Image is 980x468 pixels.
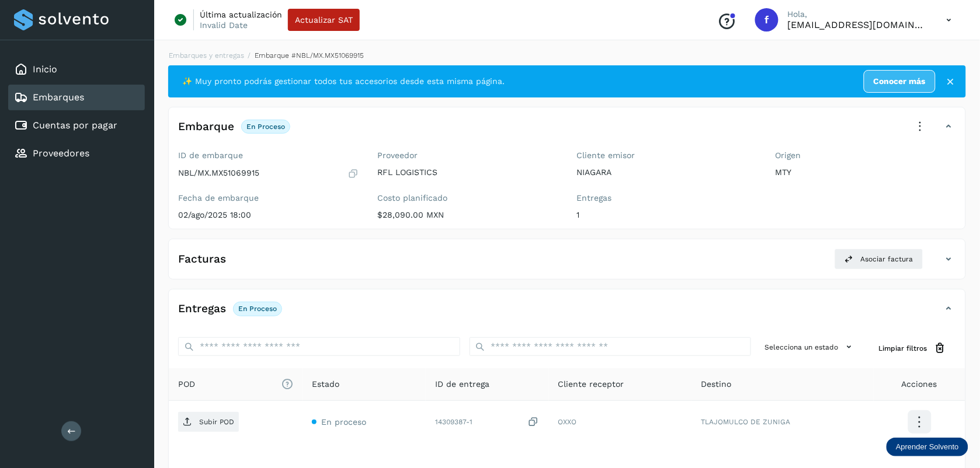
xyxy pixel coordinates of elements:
[776,167,956,177] p: MTY
[33,148,89,159] a: Proveedores
[576,210,757,220] p: 1
[200,20,248,30] p: Invalid Date
[549,401,691,443] td: OXXO
[182,75,505,88] span: ✨ Muy pronto podrás gestionar todos tus accesorios desde esta misma página.
[295,16,353,24] span: Actualizar SAT
[33,64,57,75] a: Inicio
[288,9,360,31] button: Actualizar SAT
[902,378,937,390] span: Acciones
[238,305,277,313] p: En proceso
[200,9,282,20] p: Última actualización
[178,151,359,160] label: ID de embarque
[576,167,757,177] p: NIAGARA
[870,337,956,359] button: Limpiar filtros
[255,51,364,60] span: Embarque #NBL/MX.MX51069915
[377,151,558,160] label: Proveedor
[178,302,226,316] h4: Entregas
[377,210,558,220] p: $28,090.00 MXN
[896,442,959,452] p: Aprender Solvento
[178,210,359,220] p: 02/ago/2025 18:00
[835,249,923,270] button: Asociar factura
[435,378,489,390] span: ID de entrega
[8,113,145,138] div: Cuentas por pagar
[879,343,927,354] span: Limpiar filtros
[576,193,757,203] label: Entregas
[178,120,234,134] h4: Embarque
[169,299,965,328] div: EntregasEn proceso
[312,378,339,390] span: Estado
[321,417,366,427] span: En proceso
[169,249,965,279] div: FacturasAsociar factura
[435,416,540,428] div: 14309387-1
[178,253,226,266] h4: Facturas
[760,337,860,357] button: Selecciona un estado
[8,85,145,110] div: Embarques
[178,378,293,390] span: POD
[887,438,968,456] div: Aprender Solvento
[178,412,239,432] button: Subir POD
[246,123,285,131] p: En proceso
[864,70,936,93] a: Conocer más
[199,418,234,426] p: Subir POD
[178,168,259,178] p: NBL/MX.MX51069915
[788,9,928,19] p: Hola,
[8,57,145,82] div: Inicio
[377,193,558,203] label: Costo planificado
[691,401,874,443] td: TLAJOMULCO DE ZUNIGA
[776,151,956,160] label: Origen
[33,120,117,131] a: Cuentas por pagar
[169,51,244,60] a: Embarques y entregas
[8,141,145,166] div: Proveedores
[861,254,913,264] span: Asociar factura
[377,167,558,177] p: RFL LOGISTICS
[788,19,928,30] p: fepadilla@niagarawater.com
[178,193,359,203] label: Fecha de embarque
[701,378,731,390] span: Destino
[169,117,965,146] div: EmbarqueEn proceso
[558,378,624,390] span: Cliente receptor
[576,151,757,160] label: Cliente emisor
[168,50,966,61] nav: breadcrumb
[33,92,84,103] a: Embarques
